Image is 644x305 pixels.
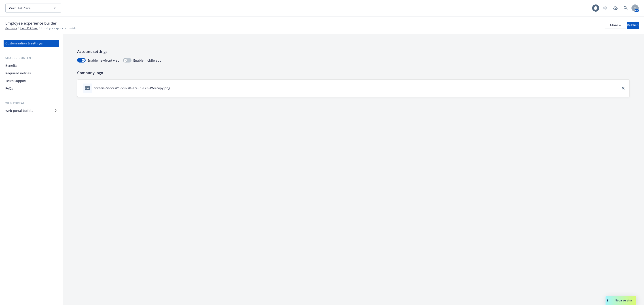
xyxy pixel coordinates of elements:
a: Start snowing [601,4,610,13]
div: Drag to move [606,296,611,305]
a: close [621,86,626,91]
button: Curo Pet Care [5,4,61,13]
a: Report a Bug [611,4,620,13]
p: Company logo [77,70,630,76]
button: Publish [627,22,639,29]
span: Employee experience builder [41,26,78,30]
div: FAQs [5,85,13,92]
div: Shared content [4,56,59,60]
span: Enable mobile app [133,58,161,63]
div: Publish [627,22,639,29]
button: Nova Assist [606,296,636,305]
a: Web portal builder [4,107,59,114]
a: Customization & settings [4,40,59,47]
a: Curo Pet Care [20,26,38,30]
div: Customization & settings [5,40,43,47]
a: Search [621,4,630,13]
div: More [610,22,621,29]
div: Benefits [5,62,17,69]
div: Web portal builder [5,107,33,114]
div: Team support [5,77,26,84]
a: Benefits [4,62,59,69]
span: Curo Pet Care [9,6,48,10]
span: png [85,86,90,90]
button: download file [172,86,176,90]
a: Team support [4,77,59,84]
p: Account settings [77,49,630,54]
span: Employee experience builder [5,20,57,26]
span: Enable newfront web [87,58,119,63]
div: Required notices [5,70,31,77]
span: Nova Assist [615,299,632,302]
a: Required notices [4,70,59,77]
div: Web portal [4,101,59,105]
a: Accounts [5,26,17,30]
button: More [605,22,626,29]
div: Screen+Shot+2017-09-28+at+5.14.23+PM+copy.png [94,86,170,90]
a: FAQs [4,85,59,92]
